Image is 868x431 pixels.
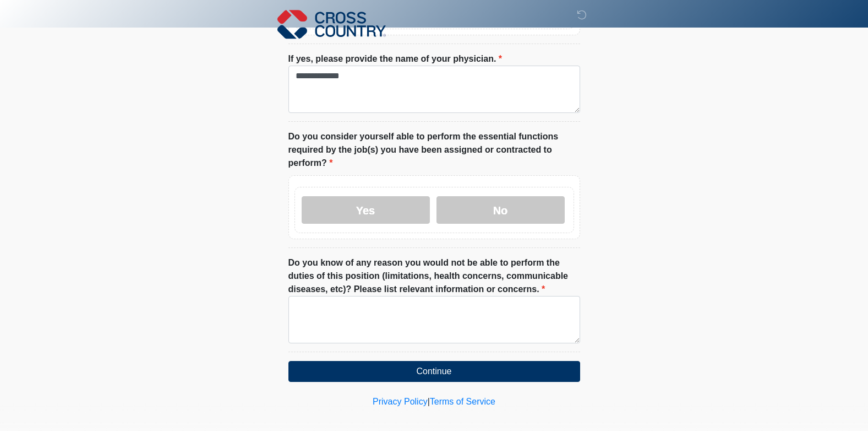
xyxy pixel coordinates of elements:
[288,256,580,296] label: Do you know of any reason you would not be able to perform the duties of this position (limitatio...
[430,397,495,406] a: Terms of Service
[302,196,430,224] label: Yes
[373,397,428,406] a: Privacy Policy
[288,52,503,66] label: If yes, please provide the name of your physician.
[436,196,565,224] label: No
[277,8,386,40] img: Cross Country Logo
[288,361,580,382] button: Continue
[288,130,580,170] label: Do you consider yourself able to perform the essential functions required by the job(s) you have ...
[428,397,430,406] a: |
